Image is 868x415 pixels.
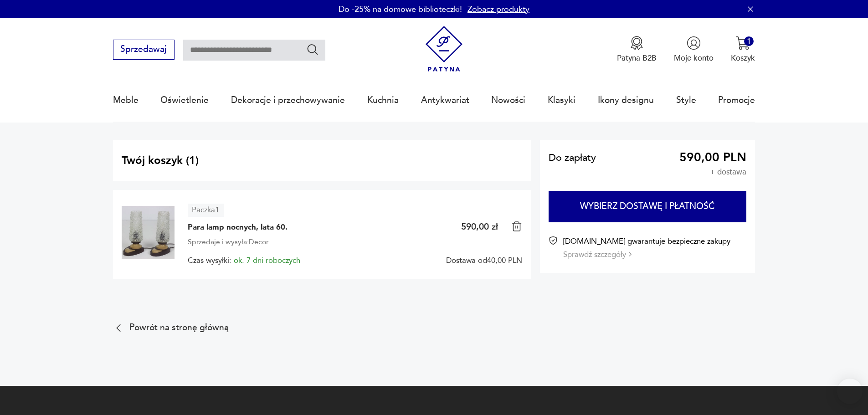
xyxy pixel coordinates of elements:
[122,206,175,259] img: Para lamp nocnych, lata 60.
[548,79,575,121] a: Klasyki
[718,79,755,121] a: Promocje
[113,323,229,333] a: Powrót na stronę główną
[676,79,696,121] a: Style
[234,255,300,266] span: ok. 7 dni roboczych
[113,79,139,121] a: Meble
[511,221,522,232] img: Ikona kosza
[549,191,746,222] button: Wybierz dostawę i płatność
[467,4,529,15] a: Zobacz produkty
[188,236,268,248] span: Sprzedaje i wysyła: Decor
[421,79,469,121] a: Antykwariat
[306,43,319,56] button: Szukaj
[549,236,558,245] img: Ikona certyfikatu
[446,256,522,265] span: Dostawa od 40,00 PLN
[491,79,525,121] a: Nowości
[563,249,632,260] button: Sprawdź szczegóły
[731,53,755,63] p: Koszyk
[598,79,654,121] a: Ikony designu
[744,36,754,46] div: 1
[731,36,755,63] button: 1Koszyk
[736,36,750,50] img: Ikona koszyka
[339,4,462,15] p: Do -25% na domowe biblioteczki!
[549,154,596,162] span: Do zapłaty
[617,36,657,63] button: Patyna B2B
[563,236,730,260] div: [DOMAIN_NAME] gwarantuje bezpieczne zakupy
[129,324,229,332] p: Powrót na stronę główną
[679,154,746,162] span: 590,00 PLN
[231,79,345,121] a: Dekoracje i przechowywanie
[188,204,224,217] article: Paczka 1
[674,53,714,63] p: Moje konto
[188,256,300,265] span: Czas wysyłki:
[421,26,467,72] img: Patyna - sklep z meblami i dekoracjami vintage
[687,36,701,50] img: Ikonka użytkownika
[710,168,746,176] p: + dostawa
[188,222,288,233] span: Para lamp nocnych, lata 60.
[617,36,657,63] a: Ikona medaluPatyna B2B
[461,221,498,233] p: 590,00 zł
[113,40,175,60] button: Sprzedawaj
[113,46,175,54] a: Sprzedawaj
[367,79,399,121] a: Kuchnia
[674,36,714,63] a: Ikonka użytkownikaMoje konto
[630,36,644,50] img: Ikona medalu
[160,79,209,121] a: Oświetlenie
[674,36,714,63] button: Moje konto
[122,154,522,168] h2: Twój koszyk ( 1 )
[617,53,657,63] p: Patyna B2B
[629,252,632,256] img: Ikona strzałki w prawo
[837,379,863,404] iframe: Smartsupp widget button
